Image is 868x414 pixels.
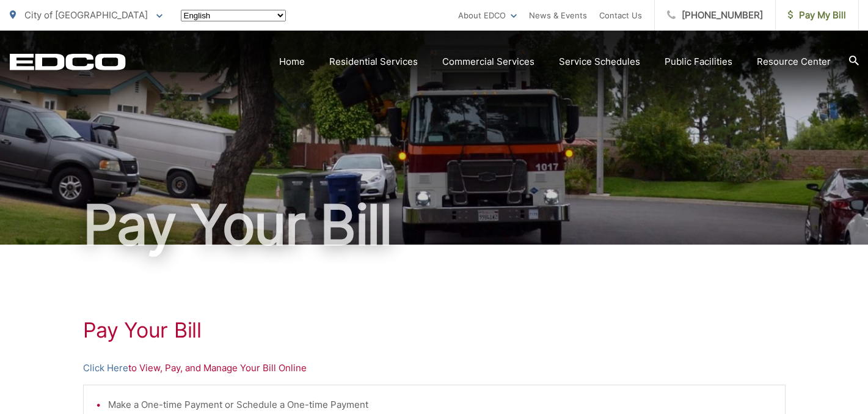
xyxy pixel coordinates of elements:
a: Contact Us [599,8,642,23]
a: Residential Services [329,54,418,69]
a: About EDCO [458,8,517,23]
a: EDCD logo. Return to the homepage. [10,53,126,70]
a: Public Facilities [665,54,732,69]
select: Select a language [181,10,286,21]
span: City of [GEOGRAPHIC_DATA] [24,9,148,21]
a: Commercial Services [442,54,534,69]
a: Service Schedules [559,54,640,69]
span: Pay My Bill [788,8,846,23]
a: Home [279,54,305,69]
a: Resource Center [757,54,831,69]
a: News & Events [529,8,587,23]
p: to View, Pay, and Manage Your Bill Online [83,361,786,375]
li: Make a One-time Payment or Schedule a One-time Payment [108,397,773,412]
h1: Pay Your Bill [83,318,786,342]
a: Click Here [83,361,128,375]
h1: Pay Your Bill [10,194,859,256]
